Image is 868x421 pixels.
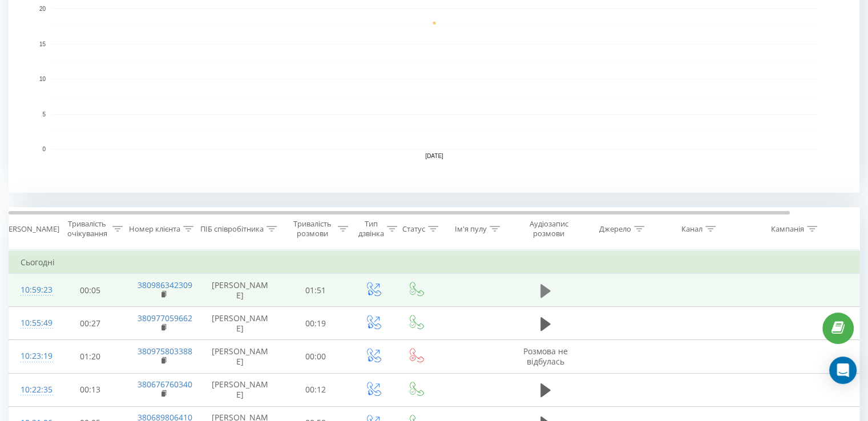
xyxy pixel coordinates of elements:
[521,219,576,238] div: Аудіозапис розмови
[523,346,568,367] span: Розмова не відбулась
[280,373,352,406] td: 00:12
[21,279,43,301] div: 10:59:23
[138,346,192,357] a: 380975803388
[39,41,46,47] text: 15
[200,373,280,406] td: [PERSON_NAME]
[200,224,264,234] div: ПІБ співробітника
[358,219,384,238] div: Тип дзвінка
[129,224,180,234] div: Номер клієнта
[200,274,280,307] td: [PERSON_NAME]
[39,6,46,12] text: 20
[280,340,352,373] td: 00:00
[64,219,110,238] div: Тривалість очікування
[55,373,126,406] td: 00:13
[55,340,126,373] td: 01:20
[771,224,804,234] div: Кампанія
[425,153,443,159] text: [DATE]
[829,357,857,384] div: Open Intercom Messenger
[280,274,352,307] td: 01:51
[55,274,126,307] td: 00:05
[681,224,703,234] div: Канал
[138,313,192,323] a: 380977059662
[290,219,335,238] div: Тривалість розмови
[455,224,487,234] div: Ім'я пулу
[39,76,46,82] text: 10
[21,379,43,401] div: 10:22:35
[42,111,46,118] text: 5
[200,340,280,373] td: [PERSON_NAME]
[55,307,126,340] td: 00:27
[138,280,192,290] a: 380986342309
[42,146,46,152] text: 0
[200,307,280,340] td: [PERSON_NAME]
[21,312,43,334] div: 10:55:49
[2,224,59,234] div: [PERSON_NAME]
[599,224,631,234] div: Джерело
[21,345,43,367] div: 10:23:19
[402,224,425,234] div: Статус
[138,379,192,390] a: 380676760340
[280,307,352,340] td: 00:19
